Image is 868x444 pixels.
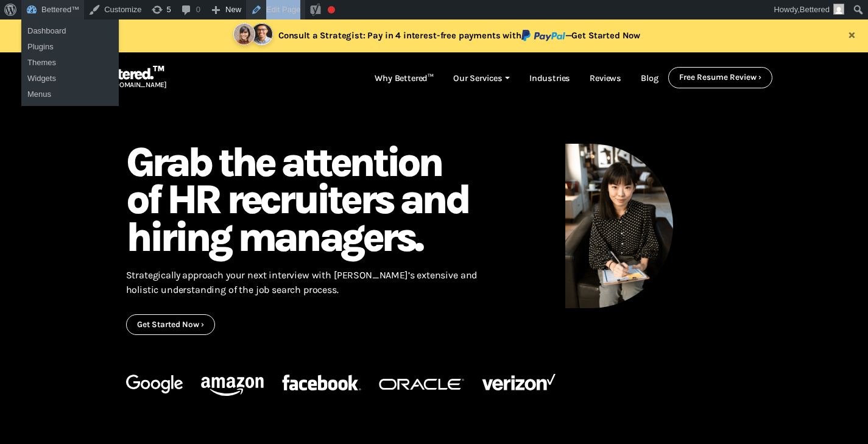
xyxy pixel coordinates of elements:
a: Widgets [21,71,119,86]
a: Themes [21,55,119,71]
span: Consult a Strategist: Pay in 4 interest-free payments with — [278,30,640,41]
a: Blog [631,67,668,90]
span: Bettered [800,5,830,14]
img: client-faces.svg [228,19,278,52]
div: Focus keyphrase not set [328,6,335,13]
ul: Bettered™ [21,51,119,106]
a: Our Services [443,67,520,90]
a: Get Started Now [571,30,640,41]
p: Strategically approach your next interview with [PERSON_NAME]’s extensive and holistic understand... [126,261,478,305]
button: Close [836,19,868,49]
a: Free Resume Review › [679,72,761,82]
img: paypal.svg [521,30,565,41]
span: by [DOMAIN_NAME] [96,80,167,89]
a: Dashboard [21,23,119,39]
a: Menus [21,86,119,102]
a: Plugins [21,39,119,55]
button: Get Started Now › [126,314,215,335]
span: × [848,26,856,43]
a: Get Started Now › [137,320,204,329]
button: Free Resume Review › [668,67,772,88]
h1: Grab the attention of HR recruiters and hiring managers. [126,144,478,256]
a: Industries [520,67,580,90]
a: Why Bettered™ [365,67,443,90]
img: resume-writing-hero.svg [565,144,673,308]
a: Reviews [580,67,631,90]
ul: Bettered™ [21,19,119,58]
img: employers-five.svg [126,354,556,415]
a: bettered.™by [DOMAIN_NAME] [96,67,167,90]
